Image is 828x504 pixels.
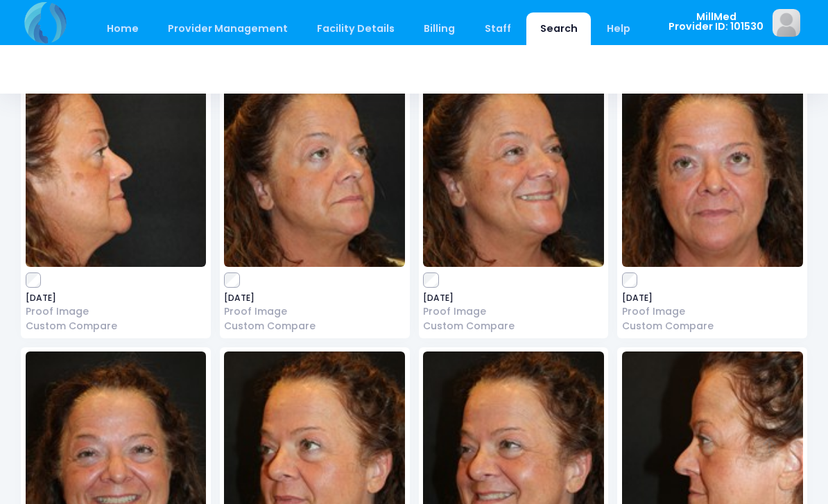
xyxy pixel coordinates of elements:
[411,12,469,45] a: Billing
[423,304,604,319] a: Proof Image
[423,319,604,333] a: Custom Compare
[26,294,207,302] span: [DATE]
[423,294,604,302] span: [DATE]
[622,59,803,267] img: image
[594,12,644,45] a: Help
[622,304,803,319] a: Proof Image
[26,59,207,267] img: image
[622,294,803,302] span: [DATE]
[224,294,405,302] span: [DATE]
[224,59,405,267] img: image
[26,319,207,333] a: Custom Compare
[471,12,524,45] a: Staff
[224,304,405,319] a: Proof Image
[224,319,405,333] a: Custom Compare
[773,9,800,37] img: image
[622,319,803,333] a: Custom Compare
[93,12,152,45] a: Home
[423,59,604,267] img: image
[304,12,408,45] a: Facility Details
[526,12,591,45] a: Search
[669,12,764,32] span: MillMed Provider ID: 101530
[26,304,207,319] a: Proof Image
[154,12,301,45] a: Provider Management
